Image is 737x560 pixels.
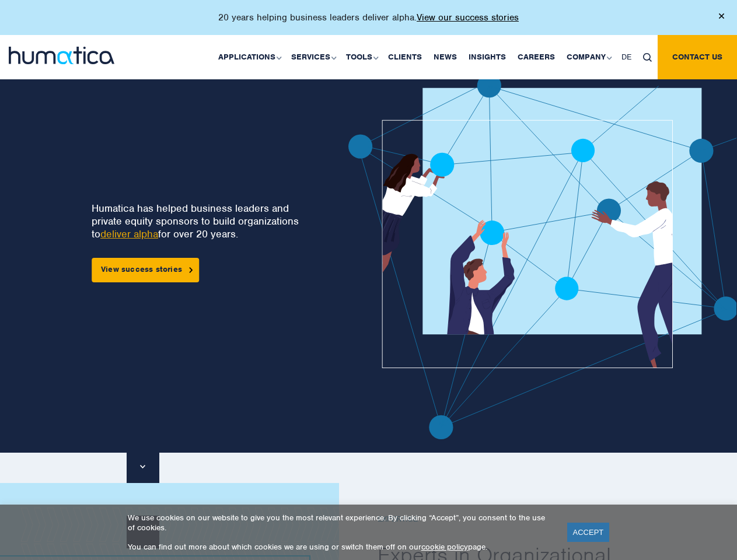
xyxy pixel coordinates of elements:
[382,35,428,79] a: Clients
[128,513,553,533] p: We use cookies on our website to give you the most relevant experience. By clicking “Accept”, you...
[463,35,512,79] a: Insights
[421,542,468,552] a: cookie policy
[212,35,285,79] a: Applications
[621,52,631,62] span: DE
[512,35,561,79] a: Careers
[567,523,610,542] a: ACCEPT
[218,12,519,23] p: 20 years helping business leaders deliver alpha.
[616,35,637,79] a: DE
[428,35,463,79] a: News
[285,35,340,79] a: Services
[189,267,193,272] img: arrowicon
[658,35,737,79] a: Contact us
[643,53,652,62] img: search_icon
[92,258,199,282] a: View success stories
[140,465,145,468] img: downarrow
[561,35,616,79] a: Company
[340,35,382,79] a: Tools
[417,12,519,23] a: View our success stories
[128,542,553,552] p: You can find out more about which cookies we are using or switch them off on our page.
[92,202,306,240] p: Humatica has helped business leaders and private equity sponsors to build organizations to for ov...
[100,228,158,240] a: deliver alpha
[9,47,114,64] img: logo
